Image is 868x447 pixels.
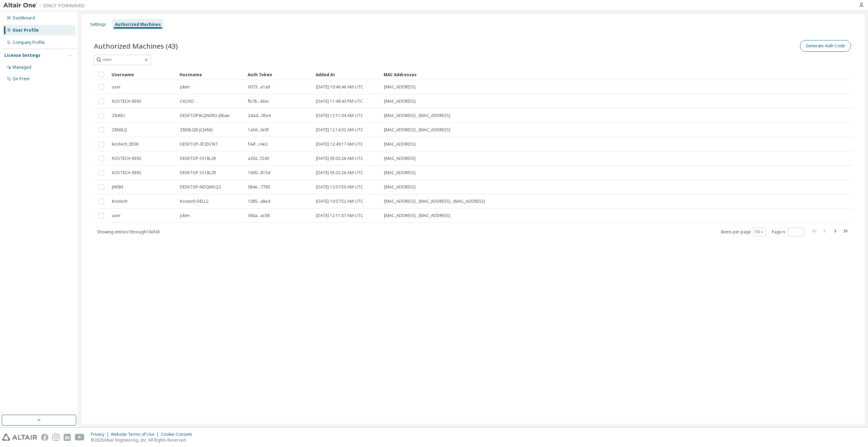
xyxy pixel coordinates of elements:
span: 1a56...6c0f [248,127,269,133]
div: Authorized Machines [115,22,161,27]
span: [DATE] 12:14:32 AM UTC [316,127,363,133]
span: [MAC_ADDRESS] , [MAC_ADDRESS] , [MAC_ADDRESS] [384,199,485,204]
span: 0073...e1a9 [248,84,270,90]
span: user [112,213,121,218]
span: JHKIM [112,184,123,190]
span: CKCHO [180,99,194,104]
span: kostech_0506 [112,142,138,147]
span: Page n. [772,228,804,236]
div: User Profile [13,28,39,33]
div: Dashboard [13,15,35,21]
img: linkedin.svg [64,434,71,441]
span: 360a...ac08 [248,213,270,218]
span: KOSTECH-9392 [112,170,141,176]
span: [DATE] 12:11:04 AM UTC [316,113,363,118]
span: [MAC_ADDRESS] , [MAC_ADDRESS] [384,113,450,118]
div: Hostname [180,69,242,80]
span: [MAC_ADDRESS] [384,142,416,147]
div: Username [112,69,174,80]
img: facebook.svg [41,434,48,441]
div: MAC Addresses [384,69,781,80]
span: [MAC_ADDRESS] , [MAC_ADDRESS] [384,127,450,133]
img: altair_logo.svg [2,434,37,441]
span: [MAC_ADDRESS] [384,170,416,176]
img: instagram.svg [52,434,60,441]
span: [DATE] 10:46:46 AM UTC [316,84,363,90]
div: Auth Token [248,69,310,80]
span: DESKTOP-SS18L2R [180,156,216,161]
div: Managed [13,65,31,70]
span: a202...f240 [248,156,269,161]
span: 084e...7793 [248,184,270,190]
img: Altair One [3,2,88,9]
span: [MAC_ADDRESS] [384,184,416,190]
span: 1600...815d [248,170,270,176]
span: 2dad...05e4 [248,113,271,118]
span: DESKTOP9LQNSRO-jhbae [180,113,230,118]
span: DESKTOP-SS18L2R [180,170,216,176]
span: Z840U [112,113,125,118]
span: [DATE] 05:02:26 AM UTC [316,170,363,176]
span: f4af...c4e2 [248,142,268,147]
span: Z800LQ [112,127,127,133]
span: jckim [180,84,190,90]
span: KOSTECH-9393 [112,99,141,104]
span: DESKTOP-3F2DCNT [180,142,218,147]
span: [MAC_ADDRESS] [384,84,416,90]
span: [MAC_ADDRESS] [384,156,416,161]
span: Items per page [721,228,766,236]
span: Z800LQB-JCJANG [180,127,213,133]
span: [DATE] 12:57:50 AM UTC [316,184,363,190]
div: License Settings [4,53,40,58]
div: Settings [90,22,106,27]
span: 1085...a8ed [248,199,270,204]
span: [MAC_ADDRESS] , [MAC_ADDRESS] [384,213,450,218]
span: user [112,84,121,90]
span: [DATE] 11:49:43 PM UTC [316,99,363,104]
div: Added At [316,69,378,80]
span: Showing entries 1 through 10 of 43 [97,229,160,235]
span: jckim [180,213,190,218]
span: Kostech-DELL2 [180,199,208,204]
span: [MAC_ADDRESS] [384,99,416,104]
div: Privacy [91,432,111,437]
span: [DATE] 12:11:07 AM UTC [316,213,363,218]
div: Company Profile [13,40,45,45]
span: Authorized Machines (43) [94,41,178,51]
button: Generate Auth Code [800,40,851,52]
div: On Prem [13,76,30,82]
div: Website Terms of Use [111,432,161,437]
span: KOSTECH-9392 [112,156,141,161]
span: [DATE] 10:57:52 AM UTC [316,199,363,204]
img: youtube.svg [75,434,85,441]
span: [DATE] 12:49:17 AM UTC [316,142,363,147]
p: © 2025 Altair Engineering, Inc. All Rights Reserved. [91,437,196,443]
span: Kostech [112,199,128,204]
div: Cookie Consent [161,432,196,437]
span: DESKTOP-NDQMSQ2 [180,184,221,190]
span: fb78...43ec [248,99,269,104]
span: [DATE] 05:02:26 AM UTC [316,156,363,161]
button: 10 [755,229,764,235]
